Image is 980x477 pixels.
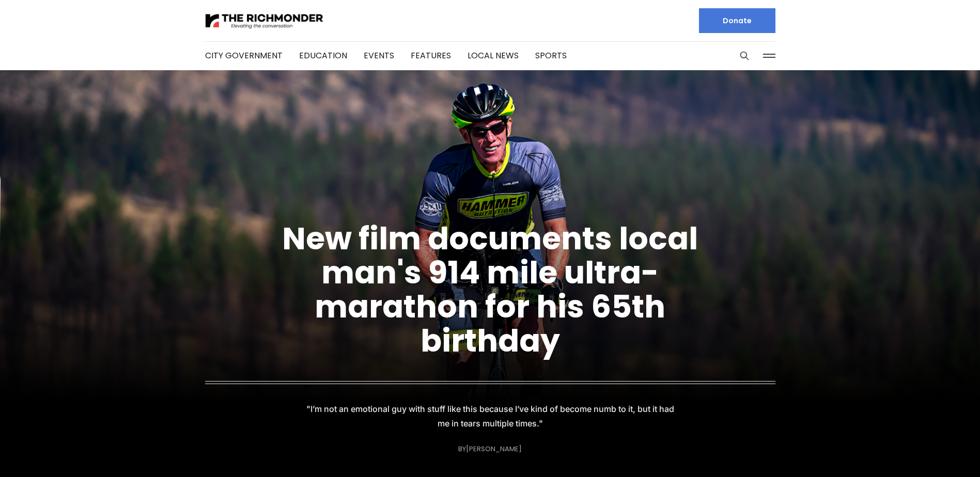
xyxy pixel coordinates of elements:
a: New film documents local man's 914 mile ultra-marathon for his 65th birthday [282,217,698,362]
iframe: portal-trigger [893,426,980,477]
a: Features [411,50,451,61]
a: Education [299,50,347,61]
a: City Government [205,50,283,61]
a: Events [364,50,394,61]
a: Donate [699,8,775,33]
p: "I’m not an emotional guy with stuff like this because I’ve kind of become numb to it, but it had... [306,402,674,431]
a: Local News [468,50,519,61]
a: Sports [535,50,567,61]
img: The Richmonder [205,12,324,30]
div: By [458,445,522,453]
button: Search this site [737,48,752,63]
a: [PERSON_NAME] [466,444,522,454]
